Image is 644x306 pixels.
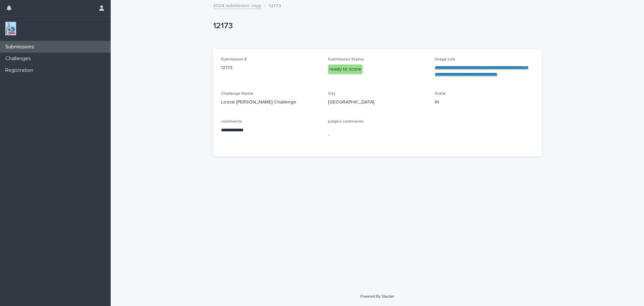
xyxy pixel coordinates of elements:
span: Challenge Name [221,92,253,96]
span: Submission # [221,57,247,61]
p: Challenges [3,55,36,62]
img: jxsLJbdS1eYBI7rVAS4p [5,22,16,35]
p: 12173 [213,21,539,31]
span: comments [221,120,242,124]
p: [GEOGRAPHIC_DATA] [328,99,427,106]
p: 12173 [221,64,320,72]
div: ready to score [328,64,363,74]
p: 12173 [269,2,281,9]
span: Image Link [435,57,455,61]
span: Submission Status [328,57,364,61]
span: State [435,92,446,96]
p: Registration [3,67,39,74]
a: Powered By Stacker [360,294,394,298]
p: - [328,132,427,139]
span: judge's comments [328,120,364,124]
span: City [328,92,335,96]
p: Loose [PERSON_NAME] Challenge [221,99,320,106]
p: Submissions [3,44,40,50]
p: IN [435,99,534,106]
a: 2024 submission copy [213,1,261,9]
